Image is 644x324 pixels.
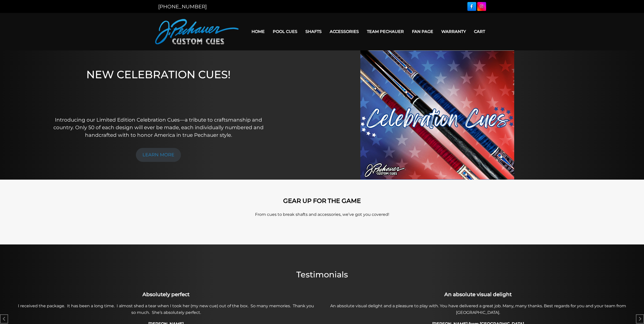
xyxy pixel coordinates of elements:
a: Warranty [437,25,470,38]
h3: An absolute visual delight [325,291,631,298]
a: Cart [470,25,489,38]
a: Team Pechauer [363,25,408,38]
h3: Absolutely perfect [13,291,319,298]
p: An absolute visual delight and a pleasure to play with. You have delivered a great job. Many, man... [325,303,631,316]
strong: GEAR UP FOR THE GAME [283,197,361,204]
a: Shafts [301,25,326,38]
p: I received the package. It has been a long time. I almost shed a tear when I took her (my new cue... [13,303,319,316]
a: Home [247,25,269,38]
a: LEARN MORE [136,148,181,162]
p: Introducing our Limited Edition Celebration Cues—a tribute to craftsmanship and country. Only 50 ... [51,116,266,139]
a: [PHONE_NUMBER] [158,4,207,10]
h1: NEW CELEBRATION CUES! [51,68,266,109]
p: From cues to break shafts and accessories, we’ve got you covered! [178,212,466,218]
img: Pechauer Custom Cues [155,19,239,44]
a: Pool Cues [269,25,301,38]
a: Fan Page [408,25,437,38]
a: Accessories [326,25,363,38]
